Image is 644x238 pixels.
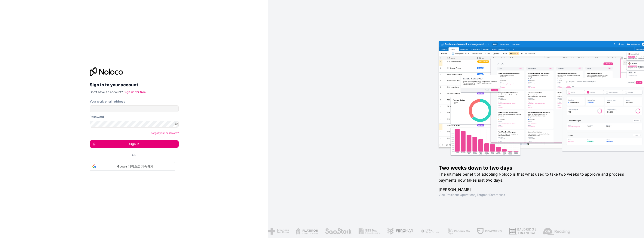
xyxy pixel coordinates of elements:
input: Password [90,121,179,128]
img: /assets/fdworks-Bi04fVtw.png [477,228,502,235]
h1: [PERSON_NAME] [439,187,630,193]
img: /assets/airreading-FwAmRzSr.png [543,228,570,235]
a: Sign up for free [124,90,146,94]
img: /assets/flatiron-C8eUkumj.png [296,228,318,235]
button: Sign in [90,140,179,148]
img: /assets/saastock-C6Zbiodz.png [325,228,352,235]
div: Google 계정으로 계속하기 [90,162,175,171]
img: /assets/baldridge-DxmPIwAm.png [508,228,536,235]
img: /assets/phoenix-BREaitsQ.png [447,228,470,235]
input: Email address [90,105,179,112]
img: /assets/fiera-fwj2N5v4.png [420,228,440,235]
h2: The ultimate benefit of adopting Noloco is that what used to take two weeks to approve and proces... [439,171,630,183]
label: Password [90,115,104,119]
span: Don't have an account? [90,90,123,94]
span: Google 계정으로 계속하기 [98,164,172,169]
h1: Two weeks down to two days [439,165,630,171]
h2: Sign in to your account [90,81,179,89]
label: Your work email address [90,99,125,104]
img: /assets/american-red-cross-BAupjrZR.png [268,228,289,235]
a: Forgot your password? [151,131,179,135]
span: Or [132,153,136,157]
h1: Vice President Operations , Fergmar Enterprises [439,193,630,197]
img: /assets/gbstax-C-GtDUiK.png [358,228,380,235]
img: /assets/fergmar-CudnrXN5.png [387,228,413,235]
